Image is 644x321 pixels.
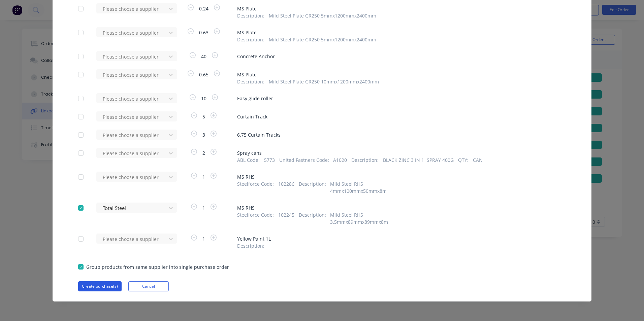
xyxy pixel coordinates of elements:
[237,204,566,211] span: MS RHS
[383,156,454,164] span: BLACK ZINC 3 IN 1 SPRAY 400G
[237,5,566,12] span: MS Plate
[237,235,566,242] span: Yellow Paint 1L
[195,71,213,78] span: 0.65
[78,281,122,291] button: Create purchase(s)
[299,211,326,225] span: Description :
[330,180,387,194] span: Mild Steel RHS 4mmx100mmx50mmx8m
[264,156,275,164] span: 5773
[333,156,347,164] span: A1020
[237,53,566,60] span: Concrete Anchor
[86,263,229,271] span: Group products from same supplier into single purchase order
[198,173,209,180] span: 1
[195,29,213,36] span: 0.63
[237,95,566,102] span: Easy glide roller
[198,131,209,138] span: 3
[269,36,376,43] span: Mild Steel Plate GR250 5mmx1200mmx2400mm
[198,235,209,242] span: 1
[237,180,274,194] span: Steelforce Code :
[197,53,211,60] span: 40
[237,78,264,85] span: Description :
[237,113,566,120] span: Curtain Track
[128,281,169,291] button: Cancel
[197,95,211,102] span: 10
[473,156,483,164] span: CAN
[237,131,566,138] span: 6.75 Curtain Tracks
[237,71,566,78] span: MS Plate
[458,156,469,164] span: QTY :
[237,12,264,19] span: Description :
[237,156,260,164] span: ABL Code :
[237,149,566,156] span: Spray cans
[279,156,329,164] span: United Fastners Code :
[330,211,388,225] span: Mild Steel RHS 3.5mmx89mmx89mmx8m
[237,173,566,180] span: MS RHS
[237,211,274,225] span: Steelforce Code :
[278,180,294,194] span: 102286
[198,113,209,120] span: 5
[278,211,294,225] span: 102245
[269,12,376,19] span: Mild Steel Plate GR250 5mmx1200mmx2400mm
[351,156,379,164] span: Description :
[195,5,213,12] span: 0.24
[237,29,566,36] span: MS Plate
[237,36,264,43] span: Description :
[198,149,209,156] span: 2
[198,204,209,211] span: 1
[299,180,326,194] span: Description :
[237,242,264,249] span: Description :
[269,78,379,85] span: Mild Steel Plate GR250 10mmx1200mmx2400mm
